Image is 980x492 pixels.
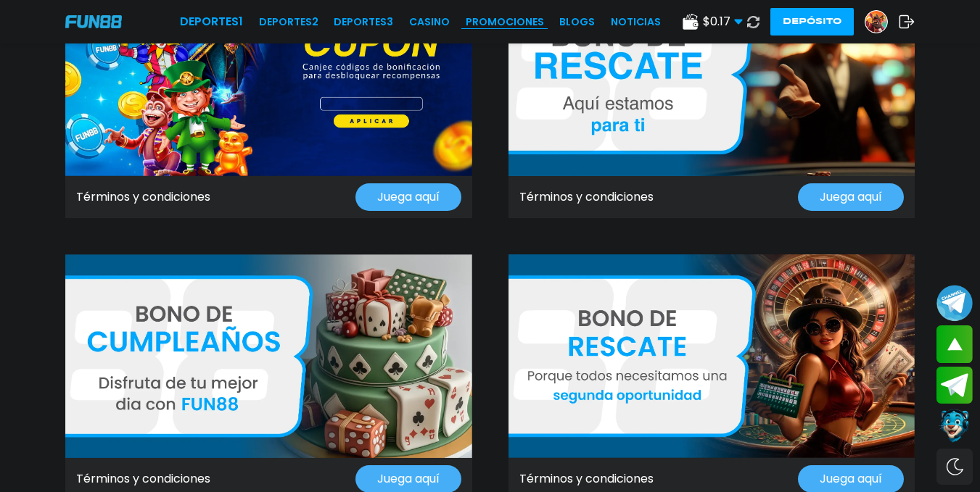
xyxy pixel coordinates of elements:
[936,367,973,404] button: Join telegram
[409,14,450,30] a: CASINO
[559,14,595,30] a: BLOGS
[519,470,654,488] a: Términos y condiciones
[508,254,915,457] img: Promo Banner
[770,8,854,36] button: Depósito
[76,470,210,488] a: Términos y condiciones
[936,449,973,485] div: Switch theme
[865,10,899,33] a: Avatar
[355,183,461,211] button: Juega aquí
[798,183,904,211] button: Juega aquí
[180,13,243,30] a: Deportes1
[936,325,973,363] button: scroll up
[703,13,743,30] span: $ 0.17
[76,188,210,206] a: Términos y condiciones
[259,14,318,30] a: Deportes2
[611,14,661,30] a: NOTICIAS
[865,11,887,33] img: Avatar
[936,284,973,322] button: Join telegram channel
[65,254,472,457] img: Promo Banner
[519,188,654,206] a: Términos y condiciones
[936,407,973,445] button: Contact customer service
[466,14,544,30] a: Promociones
[334,14,393,30] a: Deportes3
[65,15,122,28] img: Company Logo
